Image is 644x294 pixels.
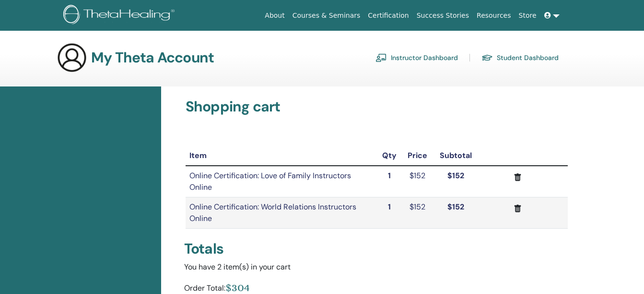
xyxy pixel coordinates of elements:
[364,7,412,24] a: Certification
[433,146,479,166] th: Subtotal
[184,240,569,257] div: Totals
[184,261,569,273] div: You have 2 item(s) in your cart
[376,146,402,166] th: Qty
[289,7,364,24] a: Courses & Seminars
[186,197,377,229] td: Online Certification: World Relations Instructors Online
[388,202,391,212] strong: 1
[91,49,214,66] h3: My Theta Account
[473,7,515,24] a: Resources
[186,166,377,197] td: Online Certification: Love of Family Instructors Online
[402,166,433,197] td: $152
[261,7,288,24] a: About
[515,7,540,24] a: Store
[186,146,377,166] th: Item
[375,53,387,62] img: chalkboard-teacher.svg
[481,54,493,62] img: graduation-cap.svg
[481,50,559,65] a: Student Dashboard
[63,5,178,26] img: logo.png
[186,98,568,115] h3: Shopping cart
[413,7,473,24] a: Success Stories
[388,171,391,181] strong: 1
[375,50,458,65] a: Instructor Dashboard
[447,171,464,181] strong: $152
[57,42,87,73] img: generic-user-icon.jpg
[402,197,433,229] td: $152
[447,202,464,212] strong: $152
[402,146,433,166] th: Price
